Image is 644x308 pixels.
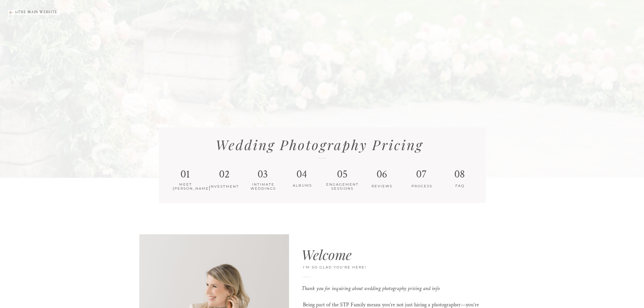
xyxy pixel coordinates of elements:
[216,137,430,156] h1: Wedding Photography Pricing
[414,168,428,183] h1: 07
[302,284,487,294] p: Thank you for inquiring about wedding photography pricing and info
[366,184,398,197] h2: REVIEWS
[302,246,356,262] h1: Welcome
[15,10,18,15] i: to
[178,168,192,183] h1: 01
[295,168,309,183] h1: 04
[15,8,74,14] p: THE MAIN WEBSITE
[375,168,389,183] h1: 06
[208,185,240,197] h2: INVESTMENT
[335,168,349,183] h1: 05
[440,184,480,196] h2: FAQ
[453,168,467,183] h1: 08
[326,183,360,195] h2: ENGAGEMENT SESSIONS
[15,8,74,14] a: toTHE MAIN WEBSITE
[312,231,376,237] a: VIEW NEXT
[411,184,433,197] h2: PROCESS
[289,184,315,196] h2: ALBUMS
[256,168,270,183] h1: 03
[217,168,231,183] h1: 02
[242,183,284,195] h2: INTIMATE WEDDINGS
[173,183,198,195] h2: MEET [PERSON_NAME]
[303,265,401,268] p: I'm so glad you're here!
